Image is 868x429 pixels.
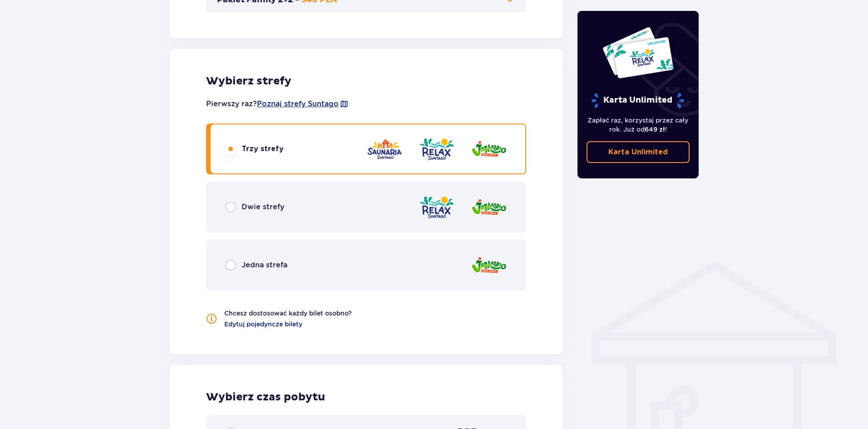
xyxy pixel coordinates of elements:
[206,99,349,109] p: Pierwszy raz?
[257,99,339,109] a: Poznaj strefy Suntago
[608,147,668,157] p: Karta Unlimited
[645,126,665,133] span: 649 zł
[242,260,287,270] p: Jedna strefa
[366,136,403,162] img: zone logo
[587,116,690,134] p: Zapłać raz, korzystaj przez cały rok. Już od !
[224,309,352,318] p: Chcesz dostosować każdy bilet osobno?
[206,390,526,404] p: Wybierz czas pobytu
[471,194,507,220] img: zone logo
[419,136,455,162] img: zone logo
[419,194,455,220] img: zone logo
[471,136,507,162] img: zone logo
[224,320,302,329] a: Edytuj pojedyncze bilety
[206,74,526,88] p: Wybierz strefy
[242,144,284,154] p: Trzy strefy
[471,252,507,278] img: zone logo
[591,93,685,108] p: Karta Unlimited
[587,141,690,163] a: Karta Unlimited
[242,202,284,212] p: Dwie strefy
